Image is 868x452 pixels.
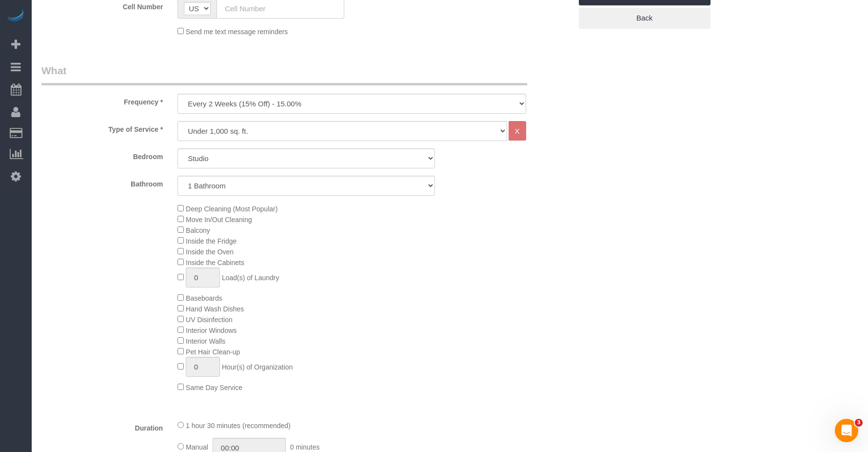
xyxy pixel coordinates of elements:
[579,8,710,28] a: Back
[835,419,858,442] iframe: Intercom live chat
[34,176,170,189] label: Bathroom
[186,226,210,234] span: Balcony
[41,63,527,85] legend: What
[186,316,233,324] span: UV Disinfection
[290,443,320,451] span: 0 minutes
[34,148,170,162] label: Bedroom
[186,216,252,224] span: Move In/Out Cleaning
[186,384,242,391] span: Same Day Service
[186,237,237,245] span: Inside the Fridge
[855,419,863,427] span: 3
[186,348,240,356] span: Pet Hair Clean-up
[186,248,234,256] span: Inside the Oven
[186,443,208,451] span: Manual
[186,28,288,36] span: Send me text message reminders
[186,305,244,313] span: Hand Wash Dishes
[186,422,291,430] span: 1 hour 30 minutes (recommended)
[186,205,277,213] span: Deep Cleaning (Most Popular)
[222,363,293,371] span: Hour(s) of Organization
[186,337,225,345] span: Interior Walls
[186,327,237,334] span: Interior Windows
[186,294,222,302] span: Baseboards
[34,94,170,107] label: Frequency *
[34,420,170,433] label: Duration
[34,121,170,134] label: Type of Service *
[6,10,25,23] img: Automaid Logo
[186,259,244,267] span: Inside the Cabinets
[222,274,279,282] span: Load(s) of Laundry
